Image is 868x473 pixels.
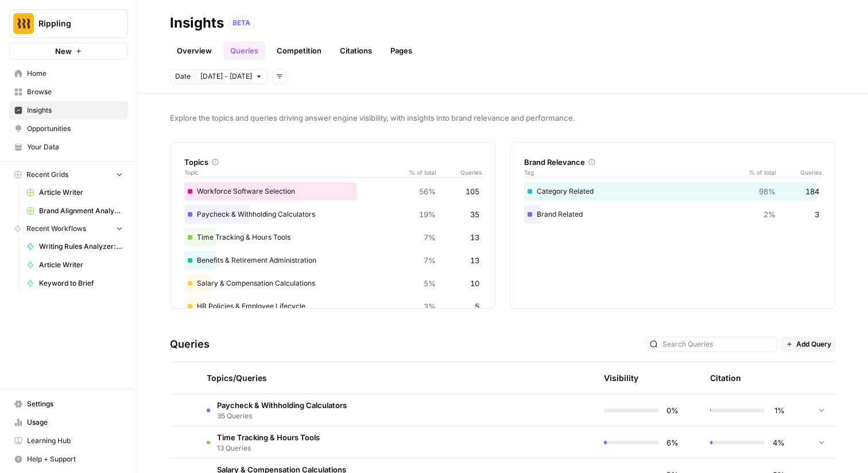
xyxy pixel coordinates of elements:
[424,232,436,243] span: 7%
[665,437,679,448] span: 6%
[21,202,128,220] a: Brand Alignment Analyzer
[27,399,123,409] span: Settings
[9,138,128,156] a: Your Data
[9,432,128,450] a: Learning Hub
[27,87,123,97] span: Browse
[39,187,123,198] span: Article Writer
[710,362,741,394] div: Citation
[424,255,436,266] span: 7%
[223,41,265,60] a: Queries
[21,183,128,202] a: Article Writer
[27,436,123,446] span: Learning Hub
[39,241,123,252] span: Writing Rules Analyzer: Brand Alignment (top pages) 🎯
[9,166,128,183] button: Recent Grids
[383,41,419,60] a: Pages
[27,417,123,428] span: Usage
[184,205,482,224] div: Paycheck & Withholding Calculators
[207,362,476,394] div: Topics/Queries
[184,228,482,247] div: Time Tracking & Hours Tools
[217,432,320,443] span: Time Tracking & Hours Tools
[27,142,123,152] span: Your Data
[21,237,128,256] a: Writing Rules Analyzer: Brand Alignment (top pages) 🎯
[524,182,821,201] div: Category Related
[26,170,68,180] span: Recent Grids
[39,278,123,289] span: Keyword to Brief
[604,372,638,384] div: Visibility
[662,339,773,350] input: Search Queries
[184,182,482,201] div: Workforce Software Selection
[170,112,836,124] span: Explore the topics and queries driving answer engine visibility, with insights into brand relevan...
[772,437,785,448] span: 4%
[805,186,819,197] span: 184
[21,256,128,274] a: Article Writer
[764,209,776,220] span: 2%
[27,105,123,116] span: Insights
[436,168,482,177] span: Queries
[270,41,328,60] a: Competition
[475,301,479,312] span: 5
[21,274,128,293] a: Keyword to Brief
[39,206,123,216] span: Brand Alignment Analyzer
[333,41,379,60] a: Citations
[9,395,128,413] a: Settings
[217,411,347,421] span: 35 Queries
[419,209,436,220] span: 19%
[184,274,482,293] div: Salary & Compensation Calculations
[200,71,252,82] span: [DATE] - [DATE]
[524,156,821,168] div: Brand Relevance
[424,278,436,289] span: 5%
[9,64,128,83] a: Home
[9,413,128,432] a: Usage
[27,124,123,134] span: Opportunities
[170,41,219,60] a: Overview
[776,168,821,177] span: Queries
[419,186,436,197] span: 56%
[741,168,776,177] span: % of total
[175,71,191,82] span: Date
[9,450,128,468] button: Help + Support
[9,83,128,101] a: Browse
[9,43,128,60] button: New
[401,168,436,177] span: % of total
[170,14,224,32] div: Insights
[184,297,482,316] div: HR Policies & Employee Lifecycle
[759,186,776,197] span: 98%
[9,120,128,138] a: Opportunities
[781,337,836,352] button: Add Query
[9,9,128,38] button: Workspace: Rippling
[228,17,254,29] div: BETA
[470,232,479,243] span: 13
[39,260,123,270] span: Article Writer
[195,69,268,84] button: [DATE] - [DATE]
[665,405,679,416] span: 0%
[184,156,482,168] div: Topics
[466,186,479,197] span: 105
[38,18,108,29] span: Rippling
[55,45,72,57] span: New
[27,68,123,79] span: Home
[13,13,34,34] img: Rippling Logo
[796,339,831,349] span: Add Query
[9,220,128,237] button: Recent Workflows
[217,399,347,411] span: Paycheck & Withholding Calculators
[470,278,479,289] span: 10
[217,443,320,453] span: 13 Queries
[9,101,128,120] a: Insights
[524,205,821,224] div: Brand Related
[27,454,123,464] span: Help + Support
[815,209,819,220] span: 3
[184,251,482,270] div: Benefits & Retirement Administration
[524,168,741,177] span: Tag
[772,405,785,416] span: 1%
[424,301,436,312] span: 3%
[170,336,210,352] h3: Queries
[470,209,479,220] span: 35
[470,255,479,266] span: 13
[184,168,401,177] span: Topic
[26,224,86,234] span: Recent Workflows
